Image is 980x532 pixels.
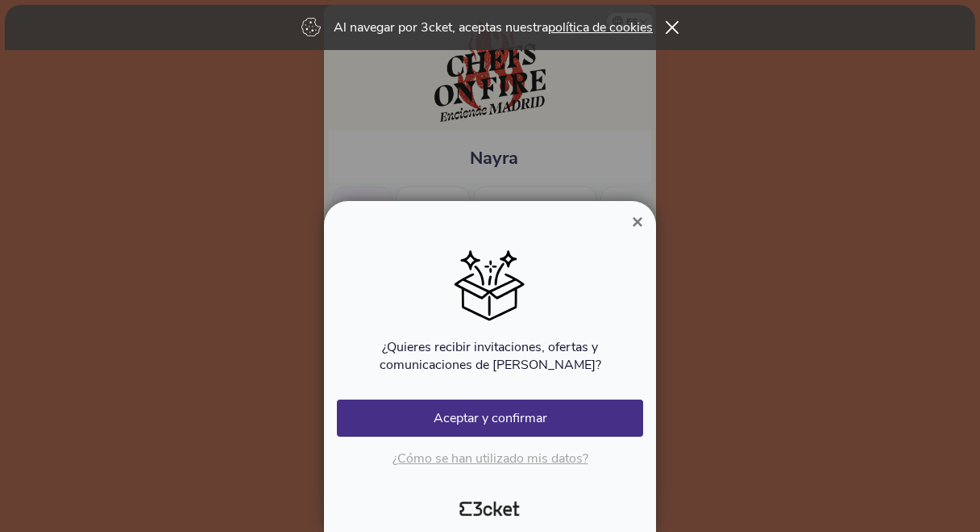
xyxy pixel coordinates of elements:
[548,19,653,36] a: política de cookies
[337,450,643,467] p: ¿Cómo se han utilizado mis datos?
[334,19,653,36] p: Al navegar por 3cket, aceptas nuestra
[632,211,643,232] span: ×
[337,338,643,374] p: ¿Quieres recibir invitaciones, ofertas y comunicaciones de [PERSON_NAME]?
[337,400,643,437] button: Aceptar y confirmar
